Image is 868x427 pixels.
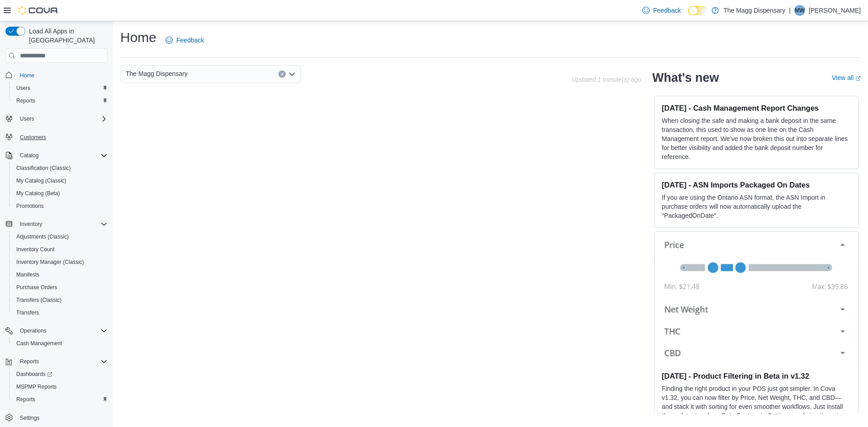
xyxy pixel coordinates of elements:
a: Users [13,83,34,94]
span: Transfers (Classic) [13,295,108,305]
span: Settings [16,412,108,423]
button: Reports [2,355,111,368]
p: When closing the safe and making a bank deposit in the same transaction, this used to show as one... [662,116,851,161]
button: MSPMP Reports [9,380,111,393]
span: Cash Management [13,338,108,349]
button: Cash Management [9,337,111,350]
h3: [DATE] - ASN Imports Packaged On Dates [662,180,851,189]
button: Customers [2,131,111,144]
a: Reports [13,95,39,106]
button: Users [2,113,111,125]
span: Users [16,113,108,124]
button: My Catalog (Beta) [9,187,111,200]
p: Updated 1 minute(s) ago [572,76,642,83]
a: Transfers [13,307,42,318]
span: Reports [16,396,35,403]
h2: What's new [652,70,719,85]
a: Manifests [13,269,43,280]
span: Dashboards [13,369,108,380]
span: Reports [20,358,39,365]
span: MW [795,5,804,16]
span: MSPMP Reports [16,383,57,390]
a: Customers [16,132,50,143]
span: Inventory [20,221,42,228]
span: Users [16,84,30,92]
span: Manifests [16,271,39,278]
span: Reports [13,95,108,106]
svg: External link [855,76,861,81]
div: Mark Wilson [794,5,805,16]
span: My Catalog (Beta) [13,188,108,199]
button: Clear input [278,70,286,78]
button: Inventory Manager (Classic) [9,256,111,268]
button: Inventory [16,219,46,230]
span: Purchase Orders [16,284,57,291]
span: Inventory [16,219,108,230]
span: Feedback [176,36,204,45]
button: My Catalog (Classic) [9,174,111,187]
span: My Catalog (Beta) [16,190,60,197]
span: Classification (Classic) [13,163,108,174]
span: Manifests [13,269,108,280]
p: | [789,5,791,16]
span: Customers [20,134,46,141]
span: Home [20,72,34,79]
a: Reports [13,394,39,405]
button: Settings [2,411,111,424]
span: Catalog [20,152,38,159]
span: The Magg Dispensary [126,68,188,79]
a: MSPMP Reports [13,381,60,392]
button: Reports [9,393,111,406]
button: Transfers (Classic) [9,294,111,306]
button: Inventory [2,218,111,230]
img: Cova [18,6,59,15]
button: Users [16,113,38,124]
button: Reports [9,94,111,107]
span: Inventory Count [16,246,55,253]
span: My Catalog (Classic) [16,177,66,184]
h1: Home [120,28,156,47]
a: Transfers (Classic) [13,295,65,305]
button: Reports [16,356,42,367]
span: Reports [16,97,35,104]
input: Dark Mode [688,6,707,15]
a: Settings [16,413,43,423]
span: Dashboards [16,371,52,378]
h3: [DATE] - Cash Management Report Changes [662,103,851,113]
span: Inventory Manager (Classic) [16,258,84,266]
span: Transfers [16,309,39,316]
p: If you are using the Ontario ASN format, the ASN Import in purchase orders will now automatically... [662,193,851,220]
a: Purchase Orders [13,282,61,293]
a: My Catalog (Beta) [13,188,64,199]
a: Feedback [639,1,684,19]
a: Inventory Count [13,244,58,255]
span: Feedback [653,6,681,15]
span: Promotions [16,202,44,210]
a: Dashboards [13,369,56,380]
a: Adjustments (Classic) [13,231,72,242]
span: Customers [16,131,108,143]
a: Dashboards [9,368,111,380]
a: Promotions [13,201,47,211]
a: Inventory Manager (Classic) [13,257,88,267]
span: Operations [16,325,108,336]
span: Purchase Orders [13,282,108,293]
button: Operations [2,324,111,337]
p: The Magg Dispensary [723,5,785,16]
span: Reports [16,356,108,367]
em: Beta Features [721,412,761,419]
button: Manifests [9,268,111,281]
button: Inventory Count [9,243,111,256]
span: Cash Management [16,340,62,347]
a: Feedback [162,31,208,49]
span: Inventory Manager (Classic) [13,257,108,267]
span: Classification (Classic) [16,164,71,172]
button: Purchase Orders [9,281,111,294]
span: Settings [20,414,39,422]
span: Transfers [13,307,108,318]
a: Classification (Classic) [13,163,75,174]
button: Operations [16,325,50,336]
span: Promotions [13,201,108,211]
button: Catalog [16,150,42,161]
h3: [DATE] - Product Filtering in Beta in v1.32 [662,371,851,380]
